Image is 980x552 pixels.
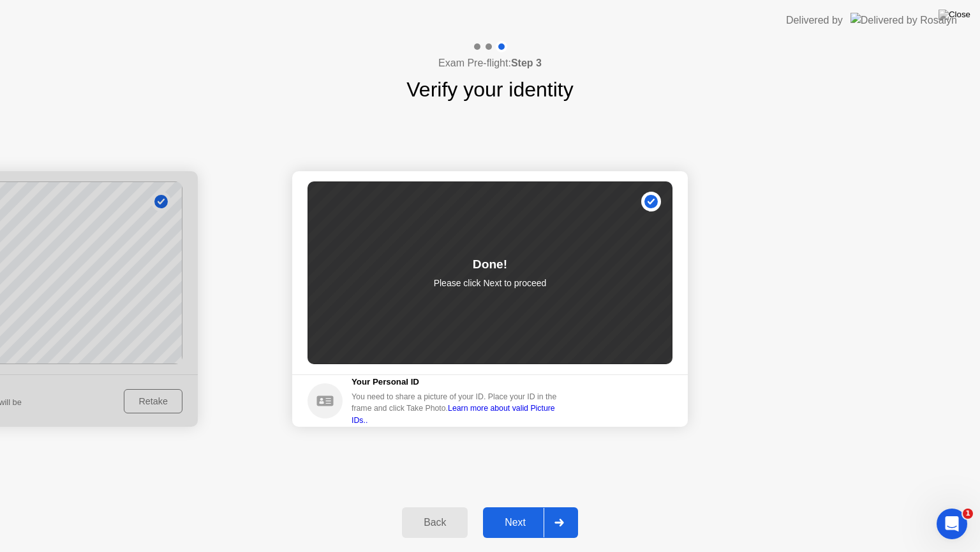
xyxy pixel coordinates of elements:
[352,404,555,424] a: Learn more about valid Picture IDs..
[352,376,566,388] h5: Your Personal ID
[406,74,573,105] h1: Verify your identity
[939,10,970,20] img: Close
[850,13,957,27] img: Delivered by Rosalyn
[487,517,544,528] div: Next
[963,509,973,519] span: 1
[483,507,578,538] button: Next
[511,57,542,68] b: Step 3
[402,507,468,538] button: Back
[434,277,547,290] p: Please click Next to proceed
[406,517,464,528] div: Back
[352,391,566,426] div: You need to share a picture of your ID. Place your ID in the frame and click Take Photo.
[473,256,507,274] div: Done!
[786,13,843,28] div: Delivered by
[937,509,967,539] iframe: Intercom live chat
[438,56,542,71] h4: Exam Pre-flight:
